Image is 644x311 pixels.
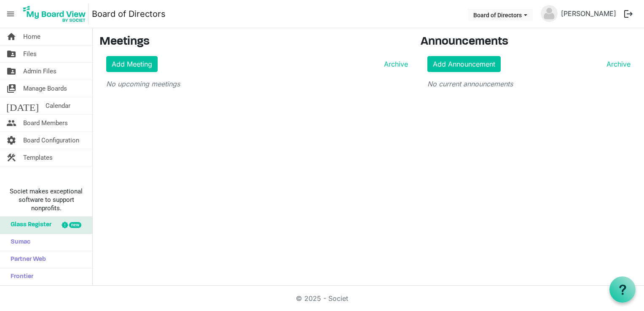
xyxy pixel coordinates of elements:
[620,5,637,23] button: logout
[6,132,16,149] span: settings
[6,251,46,268] span: Partner Web
[427,79,631,89] p: No current announcements
[69,222,81,228] div: new
[6,63,16,80] span: folder_shared
[603,59,631,69] a: Archive
[6,217,51,233] span: Glass Register
[23,115,68,131] span: Board Members
[46,97,70,114] span: Calendar
[92,5,166,22] a: Board of Directors
[23,28,40,45] span: Home
[23,149,53,166] span: Templates
[3,6,19,22] span: menu
[421,35,637,49] h3: Announcements
[21,3,92,24] a: My Board View Logo
[4,187,89,212] span: Societ makes exceptional software to support nonprofits.
[296,294,348,303] a: © 2025 - Societ
[21,3,89,24] img: My Board View Logo
[106,79,408,89] p: No upcoming meetings
[427,56,501,72] a: Add Announcement
[381,59,408,69] a: Archive
[23,80,67,97] span: Manage Boards
[99,35,408,49] h3: Meetings
[6,115,16,131] span: people
[6,28,16,45] span: home
[6,80,16,97] span: switch_account
[541,5,558,22] img: no-profile-picture.svg
[6,46,16,62] span: folder_shared
[23,132,79,149] span: Board Configuration
[468,9,533,21] button: Board of Directors dropdownbutton
[558,5,620,22] a: [PERSON_NAME]
[6,234,30,251] span: Sumac
[23,46,37,62] span: Files
[106,56,158,72] a: Add Meeting
[6,97,39,114] span: [DATE]
[6,268,33,285] span: Frontier
[6,149,16,166] span: construction
[23,63,56,80] span: Admin Files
